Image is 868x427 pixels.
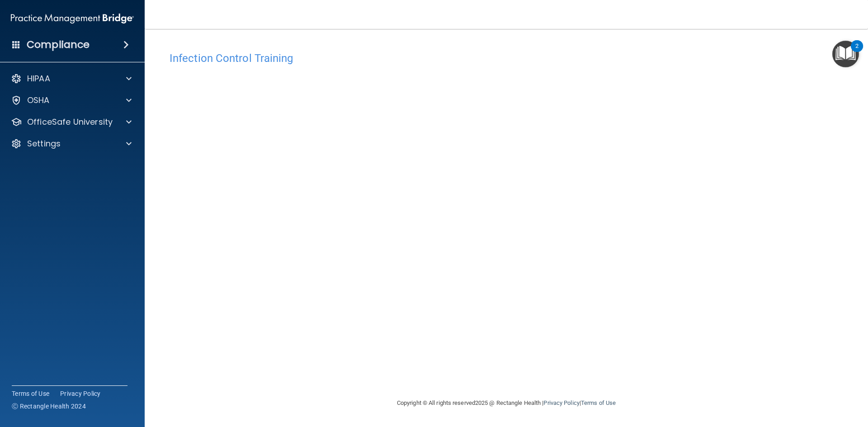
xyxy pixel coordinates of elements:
[27,117,113,127] p: OfficeSafe University
[170,69,622,347] iframe: infection-control-training
[27,138,61,149] p: Settings
[11,9,134,28] img: PMB logo
[832,41,859,67] button: Open Resource Center, 2 new notifications
[27,73,50,84] p: HIPAA
[11,73,132,84] a: HIPAA
[855,46,859,58] div: 2
[170,52,843,64] h4: Infection Control Training
[341,389,671,418] div: Copyright © All rights reserved 2025 @ Rectangle Health | |
[11,117,132,127] a: OfficeSafe University
[27,38,90,51] h4: Compliance
[11,138,132,149] a: Settings
[12,389,49,398] a: Terms of Use
[543,399,579,406] a: Privacy Policy
[60,389,101,398] a: Privacy Policy
[27,95,50,106] p: OSHA
[12,402,86,411] span: Ⓒ Rectangle Health 2024
[11,95,132,106] a: OSHA
[581,399,616,406] a: Terms of Use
